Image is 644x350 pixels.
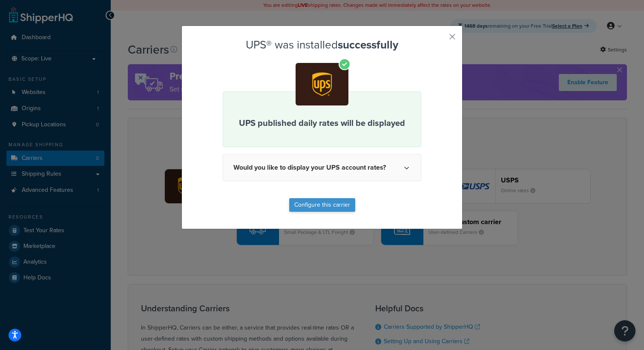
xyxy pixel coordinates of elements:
[223,154,421,181] button: Would you like to display your UPS account rates?
[296,63,348,105] img: app-ups.png
[339,58,351,70] i: Check mark
[223,39,421,51] h2: UPS® was installed
[233,117,411,129] p: UPS published daily rates will be displayed
[289,198,355,212] button: Configure this carrier
[338,37,398,53] strong: successfully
